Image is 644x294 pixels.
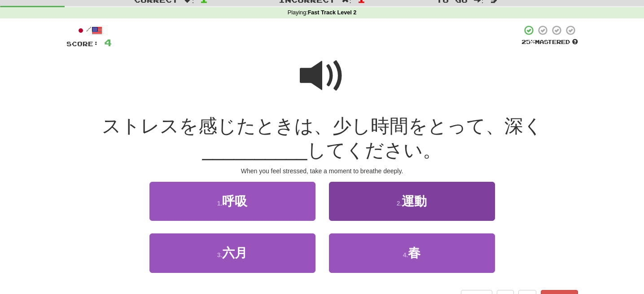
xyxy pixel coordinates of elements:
[307,140,442,161] span: してください。
[222,246,247,260] span: 六月
[222,194,247,208] span: 呼吸
[149,182,315,221] button: 1.呼吸
[149,233,315,272] button: 3.六月
[202,140,307,161] span: __________
[308,9,357,16] strong: Fast Track Level 2
[66,40,99,48] span: Score:
[104,37,112,48] span: 4
[403,251,408,259] small: 4 .
[217,251,223,259] small: 3 .
[521,38,535,45] span: 25 %
[66,167,578,176] div: When you feel stressed, take a moment to breathe deeply.
[408,246,421,260] span: 春
[329,233,495,272] button: 4.春
[397,200,402,207] small: 2 .
[329,182,495,221] button: 2.運動
[217,200,223,207] small: 1 .
[521,38,578,46] div: Mastered
[102,115,543,136] span: ストレスを感じたときは、少し時間をとって、深く
[402,194,427,208] span: 運動
[66,25,112,36] div: /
